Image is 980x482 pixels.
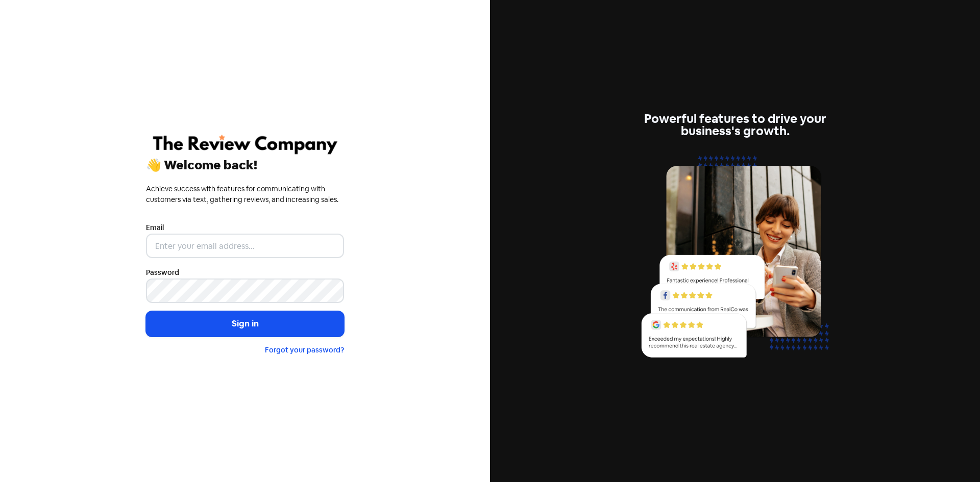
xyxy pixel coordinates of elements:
button: Sign in [146,311,344,337]
a: Forgot your password? [265,345,344,354]
div: Powerful features to drive your business's growth. [636,113,834,137]
input: Enter your email address... [146,234,344,258]
img: reviews [636,149,834,369]
div: 👋 Welcome back! [146,159,344,171]
label: Password [146,267,179,278]
div: Achieve success with features for communicating with customers via text, gathering reviews, and i... [146,184,344,205]
label: Email [146,222,164,233]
